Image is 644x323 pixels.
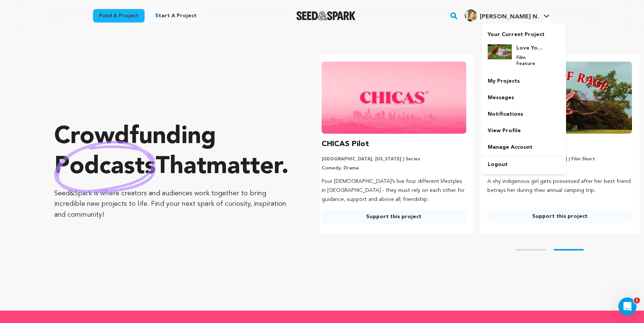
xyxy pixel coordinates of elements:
[54,188,290,220] p: Seed&Spark is where creators and audiences work together to bring incredible new projects to life...
[482,106,566,122] a: Notifications
[322,156,466,162] p: [GEOGRAPHIC_DATA], [US_STATE] | Series
[618,297,636,315] iframe: Intercom live chat
[54,141,156,193] img: hand sketched image
[322,138,369,150] h3: CHICAS Pilot
[322,62,466,134] img: CHICAS Pilot image
[93,9,145,23] a: Fund a project
[482,73,566,89] a: My Projects
[296,11,356,20] a: Seed&Spark Homepage
[516,44,543,52] h4: Love You To Death
[482,89,566,106] a: Messages
[149,9,203,23] a: Start a project
[322,177,466,204] p: Four [DEMOGRAPHIC_DATA]’s live four different lifestyles in [GEOGRAPHIC_DATA] - they must rely on...
[634,297,640,303] span: 1
[322,165,466,171] p: Comedy, Drama
[463,8,551,24] span: Sutter N.'s Profile
[206,155,281,179] span: matter
[488,28,560,73] a: Your Current Project Love You To Death Film Feature
[322,210,466,223] a: Support this project
[516,55,543,67] p: Film Feature
[487,177,632,195] p: A shy indigenous girl gets possessed after her best friend betrays her during their annual campin...
[482,156,566,173] a: Logout
[487,210,632,223] a: Support this project
[480,14,539,20] span: [PERSON_NAME] N.
[54,122,290,182] p: Crowdfunding that .
[488,44,512,59] img: 56f337d261e6170e.png
[482,122,566,139] a: View Profile
[463,8,551,21] a: Sutter N.'s Profile
[482,139,566,155] a: Manage Account
[488,28,560,38] p: Your Current Project
[296,11,356,20] img: Seed&Spark Logo Dark Mode
[465,9,477,21] img: 8e67496f6a6e7756.png
[465,9,539,21] div: Sutter N.'s Profile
